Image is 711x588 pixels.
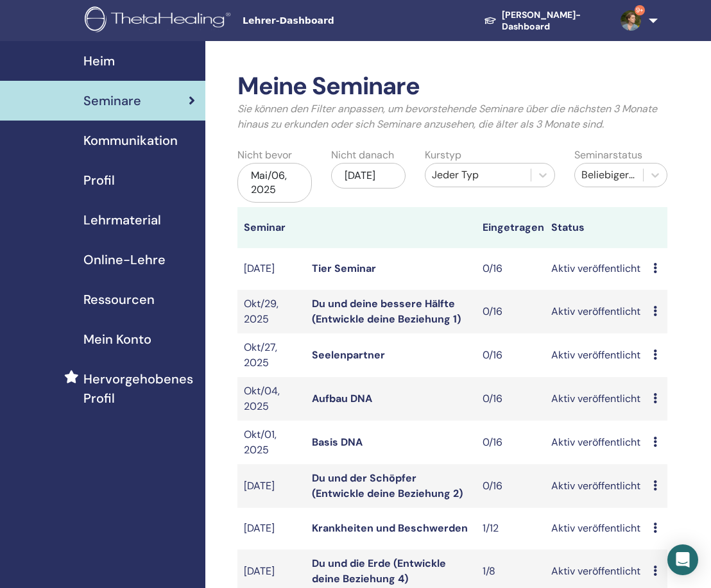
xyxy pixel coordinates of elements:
[85,6,235,35] img: logo.png
[237,464,305,508] td: [DATE]
[425,147,461,163] label: Kurstyp
[545,421,647,464] td: Aktiv veröffentlicht
[83,330,151,349] span: Mein Konto
[432,167,524,183] div: Jeder Typ
[667,544,698,575] div: Open Intercom Messenger
[237,333,305,377] td: Okt/27, 2025
[83,91,141,110] span: Seminare
[476,377,544,421] td: 0/16
[312,262,376,275] a: Tier Seminar
[545,290,647,333] td: Aktiv veröffentlicht
[312,471,463,500] a: Du und der Schöpfer (Entwickle deine Beziehung 2)
[237,508,305,550] td: [DATE]
[545,333,647,377] td: Aktiv veröffentlicht
[484,16,497,25] img: graduation-cap-white.svg
[312,348,385,362] a: Seelenpartner
[476,421,544,464] td: 0/16
[312,297,461,326] a: Du und deine bessere Hälfte (Entwickle deine Beziehung 1)
[545,508,647,550] td: Aktiv veröffentlicht
[237,101,667,132] p: Sie können den Filter anpassen, um bevorstehende Seminare über die nächsten 3 Monate hinaus zu er...
[237,207,305,248] th: Seminar
[83,290,155,309] span: Ressourcen
[476,333,544,377] td: 0/16
[545,377,647,421] td: Aktiv veröffentlicht
[545,207,647,248] th: Status
[635,5,645,15] span: 9+
[331,163,406,189] div: [DATE]
[331,147,394,163] label: Nicht danach
[621,10,641,31] img: default.jpg
[237,377,305,421] td: Okt/04, 2025
[312,521,468,535] a: Krankheiten und Beschwerden
[237,248,305,290] td: [DATE]
[83,210,161,230] span: Lehrmaterial
[476,464,544,508] td: 0/16
[545,248,647,290] td: Aktiv veröffentlicht
[476,248,544,290] td: 0/16
[237,147,292,163] label: Nicht bevor
[574,147,642,163] label: Seminarstatus
[237,72,667,101] h2: Meine Seminare
[312,435,363,449] a: Basis DNA
[474,3,610,38] a: [PERSON_NAME]-Dashboard
[243,14,435,28] span: Lehrer-Dashboard
[476,508,544,550] td: 1/12
[83,51,115,71] span: Heim
[312,392,372,405] a: Aufbau DNA
[83,171,115,190] span: Profil
[581,167,637,183] div: Beliebiger Status
[476,290,544,333] td: 0/16
[312,557,446,585] a: Du und die Erde (Entwickle deine Beziehung 4)
[237,290,305,333] td: Okt/29, 2025
[476,207,544,248] th: Eingetragen
[83,369,195,408] span: Hervorgehobenes Profil
[83,250,166,269] span: Online-Lehre
[545,464,647,508] td: Aktiv veröffentlicht
[237,163,312,203] div: Mai/06, 2025
[237,421,305,464] td: Okt/01, 2025
[83,131,178,150] span: Kommunikation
